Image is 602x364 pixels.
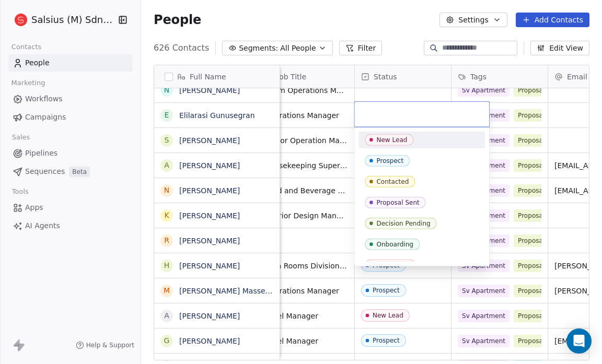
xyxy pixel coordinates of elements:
[376,199,419,206] div: Proposal Sent
[376,178,409,185] div: Contacted
[376,220,430,227] div: Decision Pending
[376,136,407,144] div: New Lead
[358,132,485,274] div: Suggestions
[376,241,413,248] div: Onboarding
[376,157,403,165] div: Prospect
